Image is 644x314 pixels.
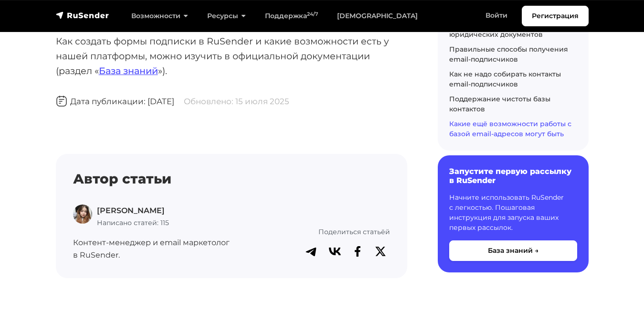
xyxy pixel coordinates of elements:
p: Поделиться статьёй [264,227,390,237]
a: Возможности [122,6,198,26]
p: [PERSON_NAME] [97,205,169,217]
img: RuSender [56,11,109,20]
p: Как создать формы подписки в RuSender и какие возможности есть у нашей платформы, можно изучить в... [56,34,407,78]
a: Запустите первую рассылку в RuSender Начните использовать RuSender с легкостью. Пошаговая инструк... [438,155,589,272]
h4: Автор статьи [73,171,390,187]
button: База знаний → [449,240,577,261]
a: Как не надо собирать контакты email-подписчиков [449,70,561,88]
p: Начните использовать RuSender с легкостью. Пошаговая инструкция для запуска ваших первых рассылок. [449,193,577,233]
a: [DEMOGRAPHIC_DATA] [327,6,427,26]
sup: 24/7 [307,11,318,17]
a: Какие ещё возможности работы с базой email-адресов могут быть [449,119,571,138]
img: Дата публикации [56,96,67,107]
a: Регистрация [522,6,589,26]
a: Шаг нулевой — подготовка юридических документов [449,20,547,39]
a: Поддержка24/7 [255,6,327,26]
a: База знаний [99,65,158,76]
a: Ресурсы [198,6,255,26]
h6: Запустите первую рассылку в RuSender [449,167,577,185]
span: Написано статей: 115 [97,218,169,227]
a: Войти [476,6,517,25]
span: Дата публикации: [DATE] [56,97,174,106]
span: Обновлено: 15 июля 2025 [184,97,289,106]
a: Правильные способы получения email-подписчиков [449,45,568,64]
a: Поддержание чистоты базы контактов [449,95,550,113]
p: Контент-менеджер и email маркетолог в RuSender. [73,237,253,261]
